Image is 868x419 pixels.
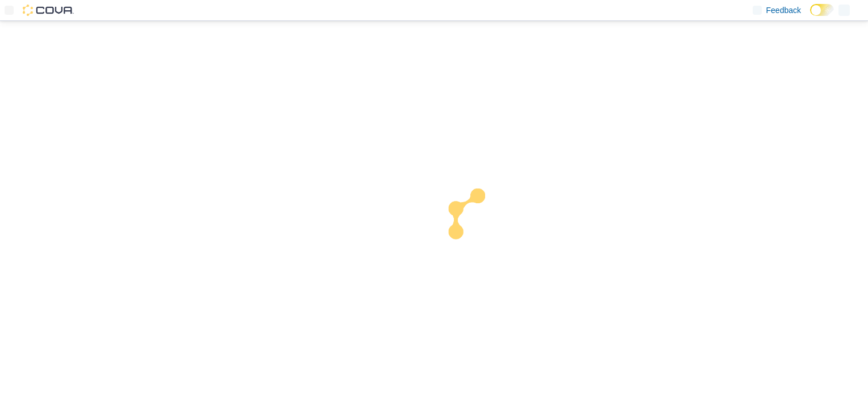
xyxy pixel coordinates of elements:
input: Dark Mode [810,4,834,16]
span: Feedback [766,5,801,16]
img: Cova [23,5,74,16]
img: cova-loader [434,180,519,265]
